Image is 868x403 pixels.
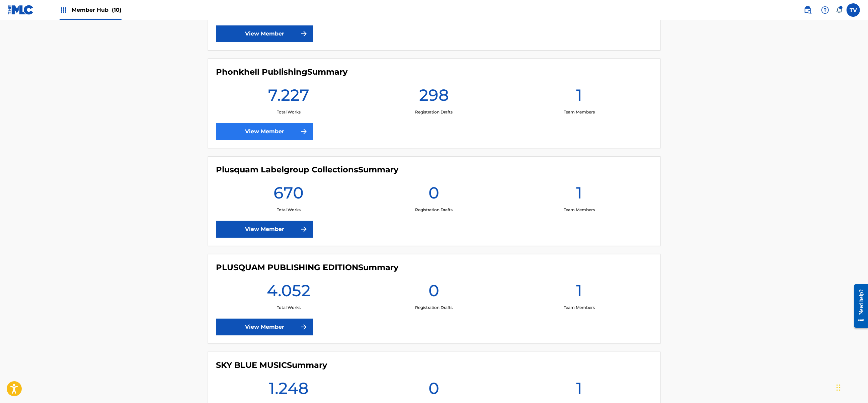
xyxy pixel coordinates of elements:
[564,109,595,115] p: Team Members
[300,128,308,136] img: f7272a7cc735f4ea7f67.svg
[8,5,34,15] img: MLC Logo
[415,207,453,213] p: Registration Drafts
[216,262,399,272] h4: PLUSQUAM PUBLISHING EDITION
[576,85,582,109] h1: 1
[564,207,595,213] p: Team Members
[564,305,595,311] p: Team Members
[267,280,311,305] h1: 4.052
[849,279,868,333] iframe: Resource Center
[428,183,439,207] h1: 0
[216,25,313,42] a: View Member
[836,7,843,13] div: Notifications
[216,165,399,175] h4: Plusquam Labelgroup Collections
[273,183,304,207] h1: 670
[216,221,313,238] a: View Member
[804,6,812,14] img: search
[216,123,313,140] a: View Member
[60,6,68,14] img: Top Rightsholders
[576,378,582,402] h1: 1
[268,85,309,109] h1: 7.227
[835,371,868,403] iframe: Chat Widget
[277,109,301,115] p: Total Works
[835,371,868,403] div: Chat-Widget
[576,280,582,305] h1: 1
[300,323,308,331] img: f7272a7cc735f4ea7f67.svg
[216,360,327,370] h4: SKY BLUE MUSIC
[576,183,582,207] h1: 1
[801,3,814,17] a: Public Search
[419,85,449,109] h1: 298
[415,109,453,115] p: Registration Drafts
[216,67,348,77] h4: Phonkhell Publishing
[821,6,829,14] img: help
[300,30,308,38] img: f7272a7cc735f4ea7f67.svg
[428,378,439,402] h1: 0
[72,6,122,14] span: Member Hub
[277,305,301,311] p: Total Works
[847,3,860,17] div: User Menu
[428,280,439,305] h1: 0
[415,305,453,311] p: Registration Drafts
[277,207,301,213] p: Total Works
[216,319,313,335] a: View Member
[112,7,122,13] span: (10)
[269,378,309,402] h1: 1.248
[818,3,832,17] div: Help
[837,378,841,398] div: Ziehen
[300,225,308,233] img: f7272a7cc735f4ea7f67.svg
